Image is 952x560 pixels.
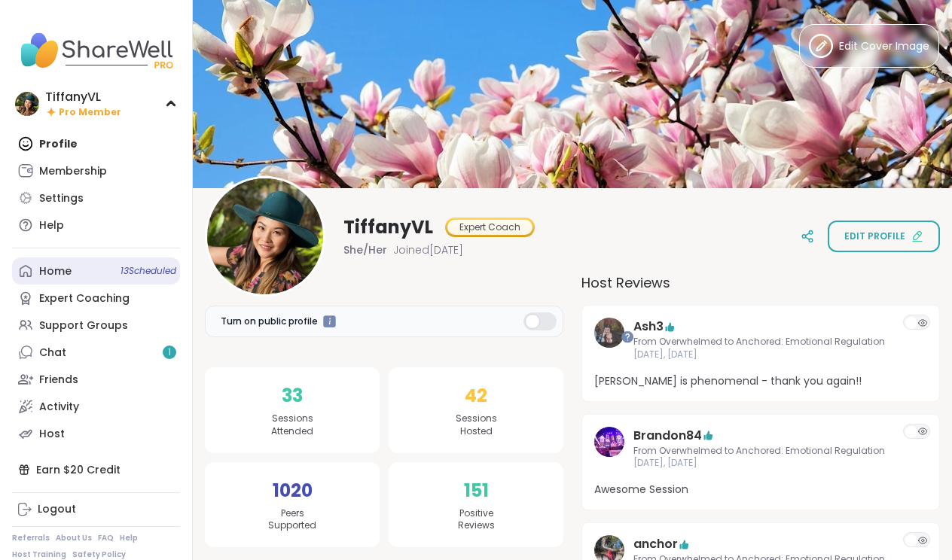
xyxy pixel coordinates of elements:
span: [DATE], [DATE] [633,457,888,470]
div: Friends [39,373,78,388]
button: Edit profile [828,221,940,252]
img: Brandon84 [594,427,624,457]
a: Help [12,212,180,239]
span: [PERSON_NAME] is phenomenal - thank you again!! [594,373,927,389]
div: Expert Coach [447,220,532,235]
div: Earn $20 Credit [12,456,180,483]
span: Positive Reviews [458,507,495,533]
span: Joined [DATE] [393,242,463,257]
div: Host [39,427,65,442]
a: Safety Policy [72,549,126,560]
iframe: Spotlight [621,331,633,343]
a: FAQ [98,533,114,543]
a: Expert Coaching [12,285,180,312]
a: Settings [12,184,180,212]
div: Chat [39,345,66,361]
a: About Us [56,533,92,543]
button: Edit Cover Image [799,24,939,68]
span: Edit profile [844,230,905,243]
span: Pro Member [59,106,121,119]
a: Brandon84 [594,427,624,470]
div: Activity [39,400,79,415]
div: Home [39,264,72,279]
span: 151 [464,477,489,504]
a: Home13Scheduled [12,257,180,285]
a: Friends [12,366,180,393]
span: She/Her [343,242,387,257]
img: Ash3 [594,318,624,348]
span: Awesome Session [594,482,927,498]
span: From Overwhelmed to Anchored: Emotional Regulation [633,336,888,348]
a: Ash3 [594,318,624,361]
span: 33 [282,382,303,409]
img: ShareWell Nav Logo [12,24,180,77]
a: Ash3 [633,318,664,336]
span: 42 [465,382,487,409]
img: TiffanyVL [15,92,39,116]
iframe: Spotlight [323,315,336,328]
a: Support Groups [12,312,180,339]
div: Support Groups [39,318,128,333]
span: From Overwhelmed to Anchored: Emotional Regulation [633,445,888,458]
a: Help [120,533,138,543]
a: Logout [12,496,180,523]
span: Edit Cover Image [839,38,929,54]
a: Host [12,420,180,447]
div: Help [39,218,64,233]
span: TiffanyVL [343,215,433,239]
div: TiffanyVL [45,89,121,105]
div: Expert Coaching [39,291,130,306]
span: 1 [168,346,171,359]
span: [DATE], [DATE] [633,348,888,361]
span: Peers Supported [268,507,316,533]
a: anchor [633,535,678,553]
a: Referrals [12,533,50,543]
a: Brandon84 [633,427,702,445]
span: 1020 [273,477,313,504]
div: Membership [39,164,107,179]
span: 13 Scheduled [121,265,176,277]
div: Logout [38,502,76,517]
div: Settings [39,191,84,206]
span: Sessions Attended [271,412,313,438]
a: Host Training [12,549,66,560]
a: Chat1 [12,339,180,366]
span: Sessions Hosted [456,412,497,438]
span: Turn on public profile [221,315,318,328]
a: Activity [12,393,180,420]
a: Membership [12,157,180,184]
img: TiffanyVL [207,178,323,294]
